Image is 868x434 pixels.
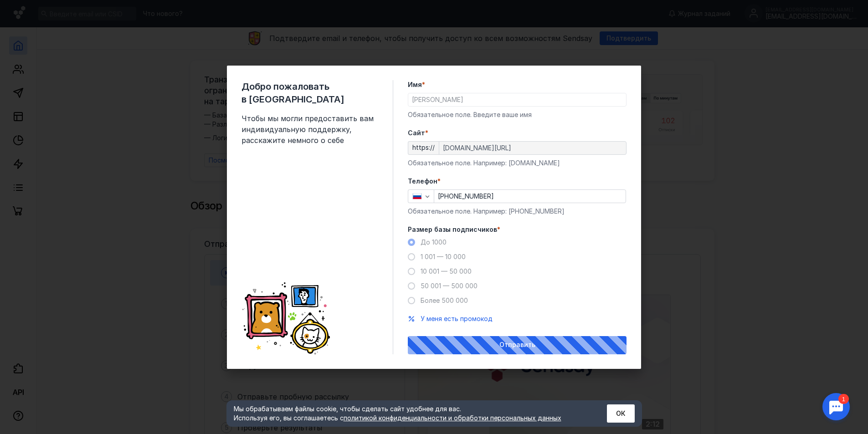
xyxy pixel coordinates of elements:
div: 1 [21,5,31,15]
div: Обязательное поле. Введите ваше имя [408,110,627,119]
span: Имя [408,80,422,89]
div: Обязательное поле. Например: [PHONE_NUMBER] [408,207,627,216]
span: Чтобы мы могли предоставить вам индивидуальную поддержку, расскажите немного о себе [241,113,378,146]
a: политикой конфиденциальности и обработки персональных данных [344,414,561,422]
span: У меня есть промокод [421,315,493,322]
span: Добро пожаловать в [GEOGRAPHIC_DATA] [241,80,378,106]
div: Обязательное поле. Например: [DOMAIN_NAME] [408,158,627,168]
div: Мы обрабатываем файлы cookie, чтобы сделать сайт удобнее для вас. Используя его, вы соглашаетесь c [234,404,585,423]
button: У меня есть промокод [421,314,493,323]
button: ОК [607,404,635,423]
span: Телефон [408,177,437,186]
span: Размер базы подписчиков [408,225,497,234]
span: Cайт [408,128,425,138]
